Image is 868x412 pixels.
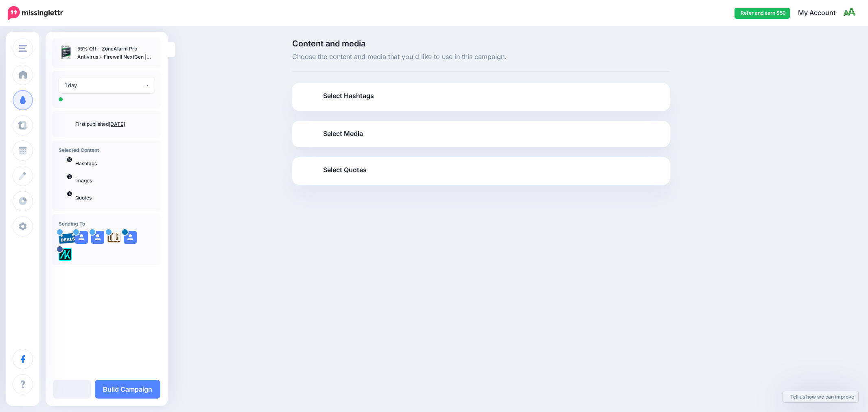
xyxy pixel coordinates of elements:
[8,6,63,20] img: Missinglettr
[109,121,125,127] a: [DATE]
[65,81,145,90] div: 1 day
[77,45,155,61] p: 55% Off – ZoneAlarm Pro Antivirus + Firewall NextGen | Real-time Antivirus, Advanced Firewall, An...
[75,231,88,244] img: user_default_image.png
[783,391,858,402] a: Tell us how we can improve
[124,231,137,244] img: user_default_image.png
[67,157,72,162] span: 10
[300,90,662,111] a: Select Hashtags
[59,221,155,227] h4: Sending To
[300,164,662,185] a: Select Quotes
[67,191,72,196] span: 6
[59,147,155,153] h4: Selected Content
[323,90,374,101] span: Select Hashtags
[75,160,155,167] p: Hashtags
[75,194,155,202] p: Quotes
[323,164,367,175] span: Select Quotes
[790,3,856,23] a: My Account
[75,177,155,184] p: Images
[67,174,72,179] span: 3
[107,231,120,244] img: agK0rCH6-27705.jpg
[59,248,72,261] img: 300371053_782866562685722_1733786435366177641_n-bsa128417.png
[323,128,363,139] span: Select Media
[75,121,155,128] p: First published
[59,231,77,244] img: 95cf0fca748e57b5e67bba0a1d8b2b21-27699.png
[19,45,27,52] img: menu.png
[292,39,670,48] span: Content and media
[59,45,73,59] img: f599db3f9b48b6fb8555a40ad4cea637_thumb.jpg
[91,231,104,244] img: user_default_image.png
[59,77,155,93] button: 1 day
[292,52,670,62] span: Choose the content and media that you'd like to use in this campaign.
[300,127,662,140] a: Select Media
[735,8,790,19] a: Refer and earn $50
